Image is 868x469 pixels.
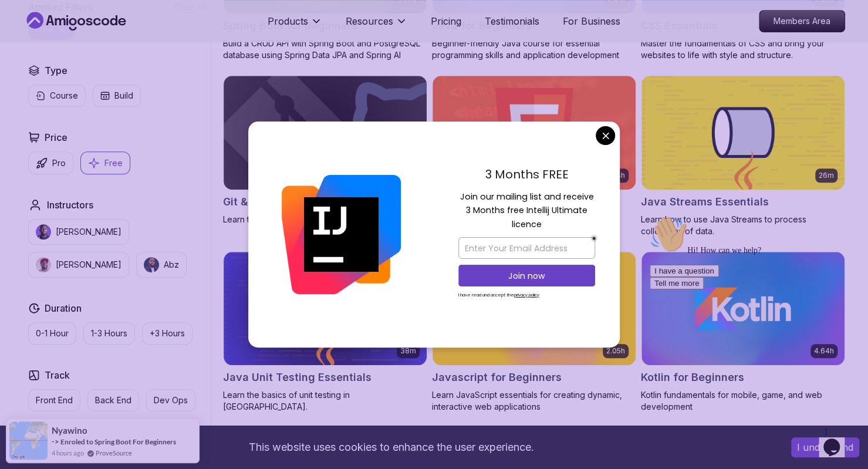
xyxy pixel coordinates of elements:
[50,90,78,102] p: Course
[45,301,82,315] h2: Duration
[791,437,859,457] button: Accept cookies
[431,14,461,28] a: Pricing
[223,251,427,413] a: Java Unit Testing Essentials card38mJava Unit Testing EssentialsLearn the basics of unit testing ...
[223,75,427,225] a: Git & GitHub Fundamentals cardGit & GitHub FundamentalsLearn the fundamentals of Git and GitHub.
[641,389,845,413] p: Kotlin fundamentals for mobile, game, and web development
[606,346,625,356] p: 2.05h
[96,448,132,458] a: ProveSource
[563,14,620,28] a: For Business
[346,14,393,28] p: Resources
[114,90,133,102] p: Build
[433,76,636,190] img: HTML Essentials card
[224,252,427,366] img: Java Unit Testing Essentials card
[432,369,562,386] h2: Javascript for Beginners
[28,151,73,174] button: Pro
[93,85,141,107] button: Build
[759,11,845,32] p: Members Area
[268,14,308,28] p: Products
[432,38,636,61] p: Beginner-friendly Java course for essential programming skills and application development
[223,369,371,386] h2: Java Unit Testing Essentials
[45,63,67,77] h2: Type
[485,14,539,28] a: Testimonials
[223,389,427,413] p: Learn the basics of unit testing in [GEOGRAPHIC_DATA].
[641,75,845,237] a: Java Streams Essentials card26mJava Streams EssentialsLearn how to use Java Streams to process co...
[223,38,427,61] p: Build a CRUD API with Spring Boot and PostgreSQL database using Spring Data JPA and Spring AI
[9,434,774,460] div: This website uses cookies to enhance the user experience.
[346,14,407,38] button: Resources
[28,322,76,345] button: 0-1 Hour
[224,76,427,190] img: Git & GitHub Fundamentals card
[432,389,636,413] p: Learn JavaScript essentials for creating dynamic, interactive web applications
[759,10,845,32] a: Members Area
[641,214,845,237] p: Learn how to use Java Streams to process collections of data.
[154,394,188,406] p: Dev Ops
[641,369,744,386] h2: Kotlin for Beginners
[87,389,139,411] button: Back End
[56,226,121,238] p: [PERSON_NAME]
[56,259,121,271] p: [PERSON_NAME]
[146,389,195,411] button: Dev Ops
[36,257,51,272] img: instructor img
[641,76,845,190] img: Java Streams Essentials card
[52,426,87,436] span: Nyawino
[5,66,59,79] button: Tell me more
[150,328,185,339] p: +3 Hours
[641,251,845,413] a: Kotlin for Beginners card4.64hKotlin for BeginnersKotlin fundamentals for mobile, game, and web d...
[5,5,216,79] div: 👋Hi! How can we help?I have a questionTell me more
[36,394,73,406] p: Front End
[5,5,42,42] img: :wave:
[136,252,187,278] button: instructor imgAbz
[5,54,74,66] button: I have a question
[164,259,179,271] p: Abz
[52,157,66,169] p: Pro
[223,194,362,210] h2: Git & GitHub Fundamentals
[5,35,116,44] span: Hi! How can we help?
[45,368,70,382] h2: Track
[268,14,322,38] button: Products
[104,157,123,169] p: Free
[641,194,769,210] h2: Java Streams Essentials
[641,38,845,61] p: Master the fundamentals of CSS and bring your websites to life with style and structure.
[95,394,131,406] p: Back End
[28,219,129,245] button: instructor img[PERSON_NAME]
[432,75,636,237] a: HTML Essentials card1.84hHTML EssentialsMaster the Fundamentals of HTML for Web Development!
[36,224,51,239] img: instructor img
[36,328,69,339] p: 0-1 Hour
[645,211,856,416] iframe: chat widget
[52,437,59,446] span: ->
[80,151,130,174] button: Free
[28,85,86,107] button: Course
[83,322,135,345] button: 1-3 Hours
[400,346,416,356] p: 38m
[28,389,80,411] button: Front End
[9,421,48,460] img: provesource social proof notification image
[819,171,834,180] p: 26m
[52,448,84,458] span: 4 hours ago
[91,328,127,339] p: 1-3 Hours
[819,422,856,457] iframe: chat widget
[223,214,427,225] p: Learn the fundamentals of Git and GitHub.
[144,257,159,272] img: instructor img
[45,130,67,144] h2: Price
[28,252,129,278] button: instructor img[PERSON_NAME]
[641,252,845,366] img: Kotlin for Beginners card
[47,198,93,212] h2: Instructors
[60,437,176,446] a: Enroled to Spring Boot For Beginners
[142,322,192,345] button: +3 Hours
